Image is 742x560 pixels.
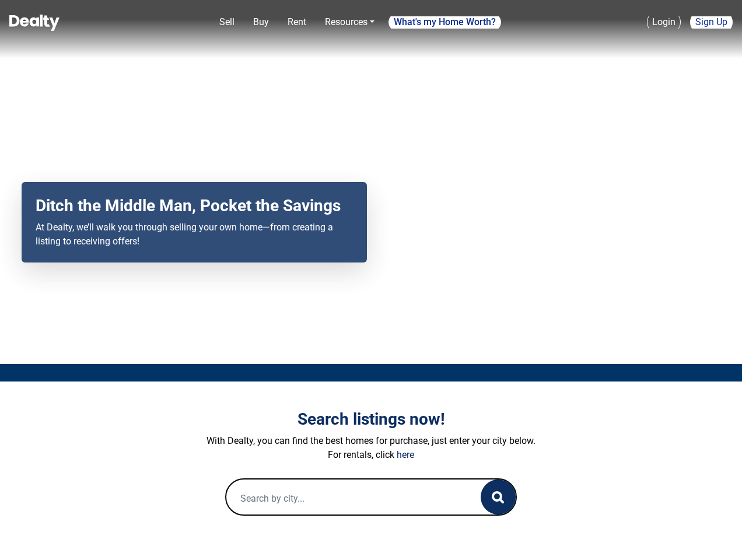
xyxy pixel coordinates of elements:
[388,13,501,32] a: What's my Home Worth?
[36,220,353,249] p: At Dealty, we’ll walk you through selling your own home—from creating a listing to receiving offers!
[47,448,695,462] p: For rentals, click
[397,449,414,460] a: here
[9,15,60,31] img: Dealty - Buy, Sell & Rent Homes
[215,10,239,34] a: Sell
[36,196,353,216] h2: Ditch the Middle Man, Pocket the Savings
[690,10,733,34] a: Sign Up
[249,10,274,34] a: Buy
[702,520,730,548] iframe: Intercom live chat
[47,409,695,429] h3: Search listings now!
[283,10,311,34] a: Rent
[647,10,681,34] a: Login
[47,434,695,448] p: With Dealty, you can find the best homes for purchase, just enter your city below.
[226,480,457,517] input: Search by city...
[320,10,379,34] a: Resources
